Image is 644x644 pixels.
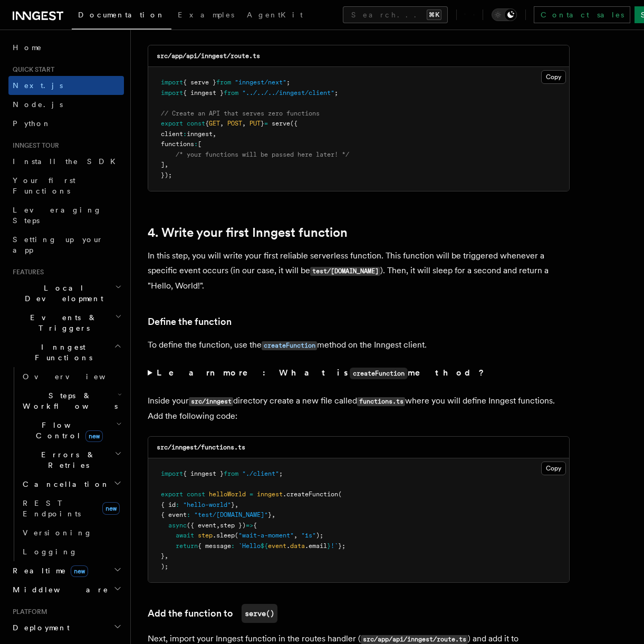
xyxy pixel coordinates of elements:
a: Node.js [8,95,124,114]
a: Setting up your app [8,230,124,259]
span: , [165,161,168,168]
span: /* your functions will be passed here later! */ [176,151,349,158]
span: `Hello [238,542,261,550]
span: : [176,501,179,508]
span: ); [316,532,323,539]
span: { [253,522,257,529]
span: // Create an API that serves zero functions [161,110,320,117]
span: { inngest } [183,89,224,97]
span: } [327,542,331,550]
span: Platform [8,608,47,616]
span: !` [331,542,338,550]
code: src/inngest [189,397,233,406]
span: Inngest Functions [8,342,114,363]
span: Features [8,268,44,276]
a: Your first Functions [8,171,124,200]
a: Versioning [18,523,124,542]
code: src/app/api/inngest/route.ts [361,635,468,644]
code: createFunction [350,368,408,379]
span: ({ [290,120,297,127]
button: Events & Triggers [8,308,124,338]
span: , [213,130,216,138]
span: inngest [257,491,283,498]
span: Middleware [8,584,109,595]
button: Search...⌘K [343,6,448,23]
span: client [161,130,183,138]
span: Python [13,119,51,128]
span: functions [161,140,194,148]
button: Errors & Retries [18,445,124,475]
span: { inngest } [183,470,224,477]
a: Leveraging Steps [8,200,124,230]
span: .sleep [213,532,235,539]
a: Add the function toserve() [148,604,277,623]
a: AgentKit [241,3,309,28]
button: Local Development [8,278,124,308]
code: src/app/api/inngest/route.ts [157,52,260,60]
span: Node.js [13,100,63,109]
span: new [71,565,88,577]
span: event [268,542,286,550]
span: : [183,130,187,138]
strong: Learn more: What is method? [157,368,486,378]
span: step }) [220,522,246,529]
a: REST Endpointsnew [18,494,124,523]
span: helloWorld [209,491,246,498]
span: ; [334,89,338,97]
span: return [176,542,198,550]
button: Deployment [8,618,124,637]
span: Flow Control [18,420,116,441]
span: import [161,89,183,97]
span: = [249,491,253,498]
span: Install the SDK [13,157,122,166]
span: [ [198,140,201,148]
span: = [264,120,268,127]
span: "hello-world" [183,501,231,508]
span: => [246,522,253,529]
span: .createFunction [283,491,338,498]
span: export [161,120,183,127]
p: In this step, you will write your first reliable serverless function. This function will be trigg... [148,248,570,293]
p: To define the function, use the method on the Inngest client. [148,338,570,353]
span: new [85,430,103,442]
kbd: ⌘K [427,9,441,20]
span: Realtime [8,565,88,576]
span: async [168,522,187,529]
span: step [198,532,213,539]
summary: Learn more: What iscreateFunctionmethod? [148,366,570,381]
span: { id [161,501,176,508]
a: Next.js [8,76,124,95]
a: createFunction [262,340,317,350]
span: from [224,89,238,97]
span: await [176,532,194,539]
span: { message [198,542,231,550]
span: from [216,79,231,86]
span: }); [161,171,172,179]
span: Events & Triggers [8,312,115,333]
button: Copy [541,462,566,475]
span: Errors & Retries [18,449,114,470]
span: , [220,120,224,127]
span: Examples [178,11,234,19]
span: Cancellation [18,479,110,489]
span: inngest [187,130,213,138]
span: ); [161,563,168,570]
span: POST [227,120,242,127]
span: Quick start [8,65,54,74]
span: ; [279,470,283,477]
span: Next.js [13,81,63,90]
span: "1s" [301,532,316,539]
span: Overview [23,372,131,381]
button: Toggle dark mode [492,8,517,21]
span: : [187,511,190,518]
span: "../../../inngest/client" [242,89,334,97]
span: .email [305,542,327,550]
span: } [261,120,264,127]
span: const [187,120,205,127]
p: Inside your directory create a new file called where you will define Inngest functions. Add the f... [148,393,570,424]
span: , [294,532,297,539]
span: . [286,542,290,550]
button: Steps & Workflows [18,386,124,416]
a: Home [8,38,124,57]
span: Leveraging Steps [13,206,102,225]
